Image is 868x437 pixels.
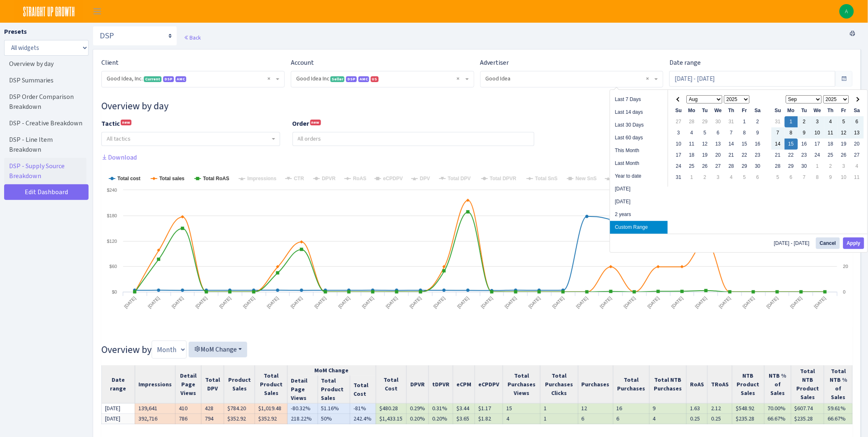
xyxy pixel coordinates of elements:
td: 31 [672,172,686,183]
td: 23 [751,150,765,161]
td: 12 [838,127,851,139]
td: 7 [798,172,811,183]
td: $235.28 [791,414,824,424]
td: 428 [201,404,224,414]
td: 17 [672,150,686,161]
tspan: DPVR [322,176,336,181]
td: 1 [738,116,751,127]
td: 13 [851,127,864,139]
td: 31 [725,116,738,127]
li: Year to date [610,170,668,183]
th: Total NTB Purchases [649,365,686,404]
td: 9 [751,127,765,139]
span: Remove all items [267,75,270,83]
th: Total Purchases [613,365,649,404]
td: 2 [699,172,712,183]
td: 4 [824,116,838,127]
th: Th [824,105,838,116]
th: Mo [686,105,699,116]
b: Tactic [101,119,120,128]
tspan: Impressions [247,176,276,181]
td: 0.31% [428,404,453,414]
th: tDPVR [428,365,453,404]
a: DSP Order Comparison Breakdown [4,89,87,115]
td: 6 [785,172,798,183]
th: Su [672,105,686,116]
td: [DATE] [102,404,135,414]
a: Download [101,153,137,162]
td: 139,641 [135,404,175,414]
td: 4 [851,161,864,172]
td: 14 [725,139,738,150]
tspan: eCPDPV [383,176,403,181]
th: Sa [751,105,765,116]
td: $480.28 [376,404,406,414]
td: 786 [175,414,201,424]
td: 9 [824,172,838,183]
text: $60 [110,264,117,269]
td: 22 [738,150,751,161]
td: 5 [838,116,851,127]
td: 12 [699,139,712,150]
tspan: Total RoAS [203,176,229,181]
tspan: [DATE] [433,296,446,309]
td: $3.65 [453,414,475,424]
th: TRoAS [708,365,732,404]
td: 4 [725,172,738,183]
td: 7 [772,127,785,139]
td: 27 [851,150,864,161]
tspan: Total sales [159,176,185,181]
tspan: [DATE] [766,296,779,309]
td: 8 [738,127,751,139]
td: 4 [649,414,686,424]
label: Account [291,58,314,68]
tspan: Total DPVR [490,176,517,181]
tspan: [DATE] [671,296,684,309]
th: Fr [738,105,751,116]
th: Purchases [578,365,613,404]
td: 5 [772,172,785,183]
tspan: [DATE] [575,296,589,309]
tspan: [DATE] [194,296,208,309]
tspan: [DATE] [694,296,708,309]
h3: Widget #10 [101,100,853,112]
th: Total Cost [376,365,406,404]
td: 6 [751,172,765,183]
th: Tu [798,105,811,116]
th: Total Purchases Views [503,365,540,404]
td: 24 [672,161,686,172]
td: 1 [811,161,824,172]
span: Remove all items [457,75,460,83]
tspan: Total cost [117,176,140,181]
td: 27 [712,161,725,172]
td: 11 [851,172,864,183]
td: 6 [578,414,613,424]
td: 10 [838,172,851,183]
label: Presets [4,27,27,37]
td: 22 [785,150,798,161]
td: 794 [201,414,224,424]
td: 16 [613,404,649,414]
tspan: [DATE] [456,296,470,309]
td: 25 [824,150,838,161]
tspan: [DATE] [647,296,660,309]
li: Last 60 days [610,132,668,144]
td: 26 [838,150,851,161]
th: Total Cost [350,376,376,404]
tspan: New SnS [576,176,597,181]
td: 12 [578,404,613,414]
td: 16 [798,139,811,150]
b: Order [292,119,309,128]
button: MoM Change [189,342,247,357]
th: NTB % of Sales [764,365,791,404]
tspan: [DATE] [218,296,232,309]
span: [DATE] - [DATE] [774,241,813,246]
tspan: [DATE] [552,296,565,309]
text: $120 [107,239,117,244]
th: NTB Product Sales [732,365,764,404]
li: Last Month [610,157,668,170]
li: [DATE] [610,195,668,208]
td: $607.74 [791,404,824,414]
td: 1 [686,172,699,183]
td: 392,716 [135,414,175,424]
